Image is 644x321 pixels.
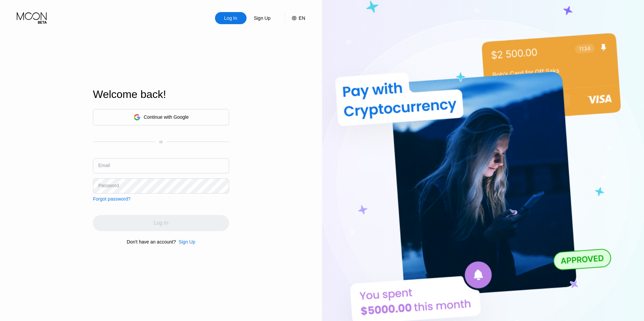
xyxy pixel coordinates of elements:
div: Continue with Google [144,114,189,120]
div: Forgot password? [93,196,130,202]
div: EN [285,12,305,24]
div: Continue with Google [93,109,229,125]
div: Email [98,163,110,168]
div: EN [299,15,305,21]
div: Sign Up [247,12,278,24]
div: Log In [223,15,238,21]
div: Sign Up [253,15,271,21]
div: Sign Up [178,239,195,245]
div: or [159,140,163,144]
div: Sign Up [176,239,195,245]
div: Password [98,183,119,188]
div: Don't have an account? [127,239,176,245]
div: Log In [215,12,247,24]
div: Welcome back! [93,88,229,101]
